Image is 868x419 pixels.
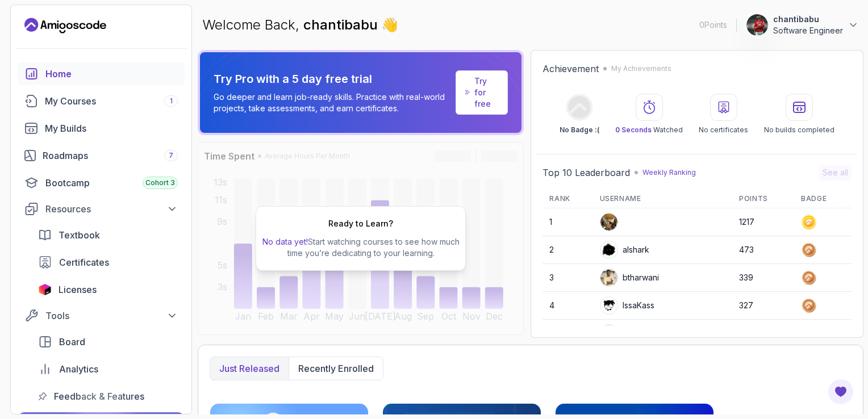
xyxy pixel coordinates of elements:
[289,357,383,380] button: Recently enrolled
[31,278,185,301] a: licenses
[615,125,652,134] span: 0 Seconds
[18,62,185,85] a: home
[732,264,794,292] td: 339
[593,190,732,208] th: Username
[18,117,185,140] a: builds
[600,325,617,342] img: default monster avatar
[600,213,617,231] img: user profile image
[542,190,592,208] th: Rank
[542,320,592,347] td: 5
[732,190,794,208] th: Points
[699,125,748,135] p: No certificates
[202,16,398,34] p: Welcome Back,
[214,71,451,87] p: Try Pro with a 5 day free trial
[59,362,98,376] span: Analytics
[600,241,649,259] div: alshark
[45,202,178,216] div: Resources
[59,255,109,269] span: Certificates
[170,97,173,106] span: 1
[18,144,185,167] a: roadmaps
[219,362,279,375] p: Just released
[24,16,106,35] a: Landing page
[18,305,185,326] button: Tools
[45,94,178,108] div: My Courses
[615,125,683,135] p: Watched
[560,125,599,135] p: No Badge :(
[45,176,178,190] div: Bootcamp
[298,362,374,375] p: Recently enrolled
[699,19,727,31] p: 0 Points
[764,125,834,135] p: No builds completed
[214,91,451,114] p: Go deeper and learn job-ready skills. Practice with real-world projects, take assessments, and ea...
[303,16,381,33] span: chantibabu
[31,224,185,246] a: textbook
[45,67,178,81] div: Home
[732,292,794,320] td: 327
[600,241,617,258] img: user profile image
[31,385,185,408] a: feedback
[456,70,508,115] a: Try for free
[732,320,794,347] td: 292
[54,389,144,403] span: Feedback & Features
[732,236,794,264] td: 473
[600,269,617,286] img: user profile image
[600,297,617,314] img: user profile image
[31,358,185,380] a: analytics
[45,309,178,322] div: Tools
[827,378,854,405] button: Open Feedback Button
[773,25,843,36] p: Software Engineer
[261,236,461,259] p: Start watching courses to see how much time you’re dedicating to your learning.
[59,228,100,242] span: Textbook
[145,178,175,187] span: Cohort 3
[611,64,671,73] p: My Achievements
[542,208,592,236] td: 1
[18,90,185,112] a: courses
[600,269,659,287] div: btharwani
[45,121,178,135] div: My Builds
[38,284,52,295] img: jetbrains icon
[542,292,592,320] td: 4
[773,14,843,25] p: chantibabu
[18,199,185,219] button: Resources
[18,171,185,194] a: bootcamp
[600,324,673,342] div: GabrielRoger
[59,283,97,296] span: Licenses
[542,166,630,179] h2: Top 10 Leaderboard
[380,14,400,36] span: 👋
[31,251,185,274] a: certificates
[746,14,768,36] img: user profile image
[746,14,859,36] button: user profile imagechantibabuSoftware Engineer
[210,357,289,380] button: Just released
[31,330,185,353] a: board
[474,76,498,110] a: Try for free
[542,264,592,292] td: 3
[542,62,599,76] h2: Achievement
[732,208,794,236] td: 1217
[600,296,654,315] div: IssaKass
[819,165,852,181] button: See all
[328,218,393,229] h2: Ready to Learn?
[43,149,178,162] div: Roadmaps
[59,335,85,349] span: Board
[642,168,696,177] p: Weekly Ranking
[262,237,308,246] span: No data yet!
[169,151,173,160] span: 7
[794,190,852,208] th: Badge
[542,236,592,264] td: 2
